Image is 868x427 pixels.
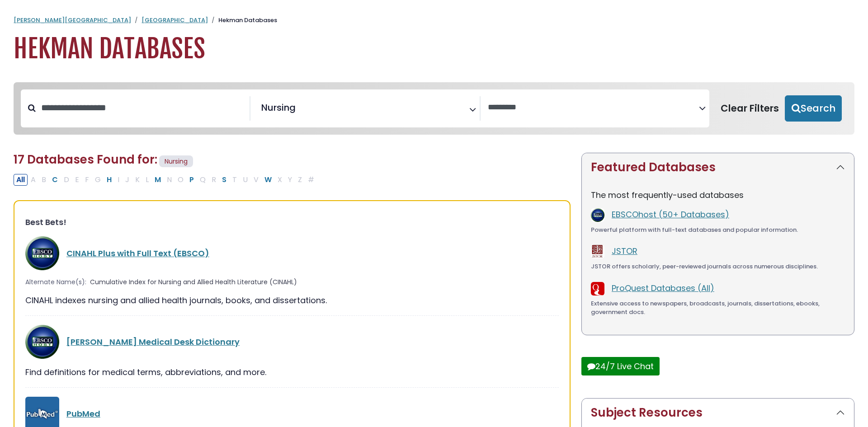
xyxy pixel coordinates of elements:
div: JSTOR offers scholarly, peer-reviewed journals across numerous disciplines. [591,262,845,271]
button: Filter Results W [262,174,274,186]
li: Nursing [258,101,296,114]
span: Nursing [159,155,193,168]
button: 24/7 Live Chat [581,357,660,375]
div: Alpha-list to filter by first letter of database name [14,174,318,185]
a: [PERSON_NAME][GEOGRAPHIC_DATA] [14,16,131,24]
button: Filter Results H [104,174,114,186]
button: Subject Resources [582,399,854,427]
a: [PERSON_NAME] Medical Desk Dictionary [66,336,240,347]
div: Find definitions for medical terms, abbreviations, and more. [25,366,559,378]
span: Nursing [261,101,296,114]
button: Clear Filters [715,95,785,122]
div: CINAHL indexes nursing and allied health journals, books, and dissertations. [25,294,559,306]
button: Submit for Search Results [785,95,842,122]
div: Powerful platform with full-text databases and popular information. [591,225,845,235]
p: The most frequently-used databases [591,189,845,201]
button: Filter Results M [152,174,164,186]
a: ProQuest Databases (All) [612,282,714,294]
a: EBSCOhost (50+ Databases) [612,209,729,220]
textarea: Search [297,106,304,115]
h3: Best Bets! [25,217,559,227]
button: Filter Results C [49,174,61,186]
button: Filter Results S [219,174,229,186]
span: Cumulative Index for Nursing and Allied Health Literature (CINAHL) [90,277,297,287]
a: JSTOR [612,245,637,257]
a: CINAHL Plus with Full Text (EBSCO) [66,248,209,259]
button: Featured Databases [582,153,854,182]
nav: breadcrumb [14,16,854,25]
span: Alternate Name(s): [25,277,86,287]
textarea: Search [488,103,699,113]
a: [GEOGRAPHIC_DATA] [142,16,208,24]
div: Extensive access to newspapers, broadcasts, journals, dissertations, ebooks, government docs. [591,299,845,317]
span: 17 Databases Found for: [14,151,157,168]
nav: Search filters [14,82,854,135]
a: PubMed [66,408,100,419]
button: All [14,174,28,186]
h1: Hekman Databases [14,34,854,64]
button: Filter Results P [187,174,197,186]
input: Search database by title or keyword [36,100,250,115]
li: Hekman Databases [208,16,277,25]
